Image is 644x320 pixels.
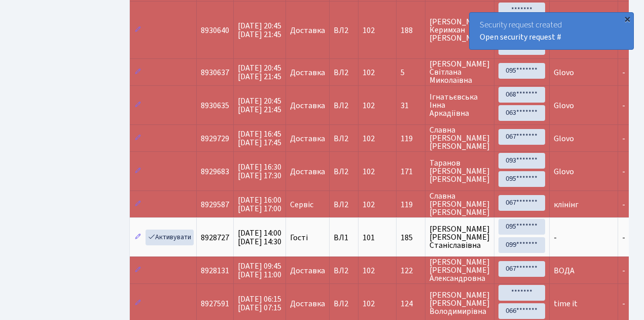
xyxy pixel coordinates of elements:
span: Доставка [290,69,325,77]
span: Glovo [554,100,574,111]
a: Активувати [146,230,194,245]
div: × [622,14,632,24]
span: [DATE] 16:45 [DATE] 17:45 [238,129,281,148]
span: ВЛ2 [334,267,354,275]
a: Open security request # [480,31,561,43]
span: 102 [363,166,375,177]
span: 8929587 [201,199,229,210]
span: Доставка [290,135,325,143]
span: Славна [PERSON_NAME] [PERSON_NAME] [430,192,490,216]
span: 8930640 [201,25,229,36]
span: 102 [363,100,375,111]
span: - [622,199,625,210]
span: Таранов [PERSON_NAME] [PERSON_NAME] [430,159,490,183]
span: Доставка [290,102,325,110]
span: [DATE] 06:15 [DATE] 07:15 [238,294,281,313]
span: 8929683 [201,166,229,177]
span: ВЛ2 [334,135,354,143]
span: Доставка [290,26,325,35]
span: 124 [401,300,421,308]
span: [DATE] 14:00 [DATE] 14:30 [238,228,281,247]
span: 119 [401,135,421,143]
span: - [622,166,625,177]
span: 102 [363,298,375,309]
span: 102 [363,265,375,276]
span: [PERSON_NAME] [PERSON_NAME] Станіславівна [430,225,490,249]
span: 8929729 [201,133,229,144]
span: 171 [401,168,421,176]
span: - [622,298,625,309]
span: [DATE] 16:00 [DATE] 17:00 [238,195,281,214]
span: [DATE] 20:45 [DATE] 21:45 [238,95,281,115]
span: - [622,133,625,144]
span: 8928727 [201,232,229,243]
span: ВЛ2 [334,300,354,308]
span: Доставка [290,168,325,176]
span: time it [554,298,578,309]
span: [DATE] 09:45 [DATE] 11:00 [238,261,281,280]
span: клінінг [554,199,579,210]
span: - [622,265,625,276]
span: 102 [363,133,375,144]
span: - [554,232,557,243]
span: Гості [290,234,308,242]
span: ВЛ2 [334,69,354,77]
span: - [622,67,625,78]
span: 119 [401,201,421,209]
span: 185 [401,234,421,242]
span: [PERSON_NAME] [PERSON_NAME] Володимирівна [430,291,490,315]
span: ВЛ2 [334,26,354,35]
span: [PERSON_NAME] Світлана Миколаївна [430,60,490,84]
span: 101 [363,232,375,243]
span: 188 [401,26,421,35]
span: 102 [363,25,375,36]
span: 31 [401,102,421,110]
span: ВЛ2 [334,102,354,110]
span: Glovo [554,67,574,78]
span: [DATE] 16:30 [DATE] 17:30 [238,162,281,181]
span: ВЛ2 [334,201,354,209]
span: ВЛ2 [334,168,354,176]
span: 5 [401,69,421,77]
span: Сервіс [290,201,313,209]
span: [DATE] 20:45 [DATE] 21:45 [238,62,281,82]
span: Glovo [554,166,574,177]
span: 102 [363,67,375,78]
span: - [622,232,625,243]
span: 8927591 [201,298,229,309]
span: [DATE] 20:45 [DATE] 21:45 [238,20,281,40]
span: 8928131 [201,265,229,276]
span: [PERSON_NAME] [PERSON_NAME] Александровна [430,258,490,282]
span: Славна [PERSON_NAME] [PERSON_NAME] [430,126,490,150]
span: Доставка [290,300,325,308]
span: 102 [363,199,375,210]
span: 122 [401,267,421,275]
span: Ігнатьєвська Інна Аркадіївна [430,93,490,117]
span: Glovo [554,133,574,144]
span: [PERSON_NAME] Керимхан [PERSON_NAME] [430,18,490,42]
span: ВОДА [554,265,575,276]
div: Security request created [470,13,633,49]
span: - [622,100,625,111]
span: Доставка [290,267,325,275]
span: ВЛ1 [334,234,354,242]
span: 8930637 [201,67,229,78]
span: 8930635 [201,100,229,111]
